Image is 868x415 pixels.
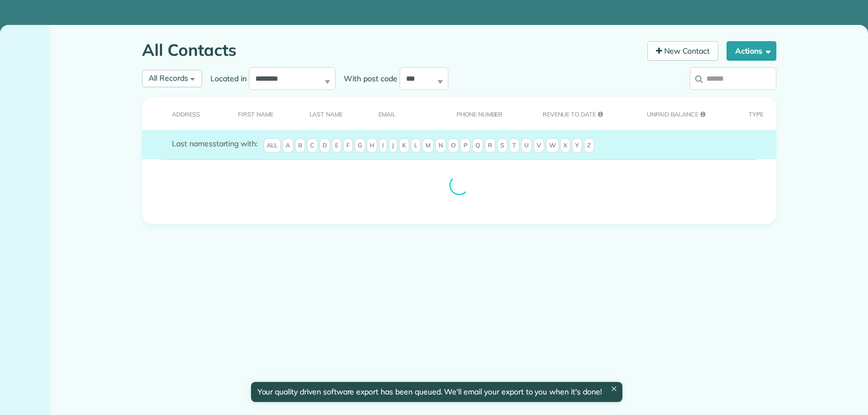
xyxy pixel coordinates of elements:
span: O [448,138,459,153]
span: L [411,138,421,153]
label: starting with: [172,138,258,149]
span: Z [584,138,594,153]
span: W [546,138,559,153]
th: First Name [221,97,292,130]
span: D [319,138,330,153]
label: With post code [336,73,400,84]
th: Address [142,97,221,130]
label: Located in [202,73,249,84]
span: K [399,138,409,153]
span: M [422,138,434,153]
span: B [295,138,305,153]
span: G [355,138,365,153]
span: Q [472,138,483,153]
span: F [343,138,353,153]
span: Y [572,138,582,153]
h1: All Contacts [142,41,639,59]
th: Last Name [293,97,362,130]
span: T [509,138,519,153]
span: J [389,138,397,153]
th: Phone number [440,97,526,130]
span: X [560,138,570,153]
span: Last names [172,139,213,148]
th: Email [362,97,440,130]
span: A [282,138,293,153]
span: R [485,138,496,153]
span: C [307,138,318,153]
span: S [497,138,507,153]
span: I [379,138,387,153]
span: H [367,138,377,153]
div: Your quality driven software export has been queued. We'll email your export to you when it's done! [250,382,622,402]
span: U [521,138,532,153]
span: E [332,138,342,153]
span: V [533,138,544,153]
th: Revenue to Date [526,97,631,130]
span: N [435,138,446,153]
span: P [460,138,471,153]
a: New Contact [647,41,719,61]
th: Unpaid Balance [630,97,731,130]
span: All [263,138,281,153]
button: Actions [726,41,776,61]
th: Type [732,97,776,130]
span: All Records [149,73,188,83]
